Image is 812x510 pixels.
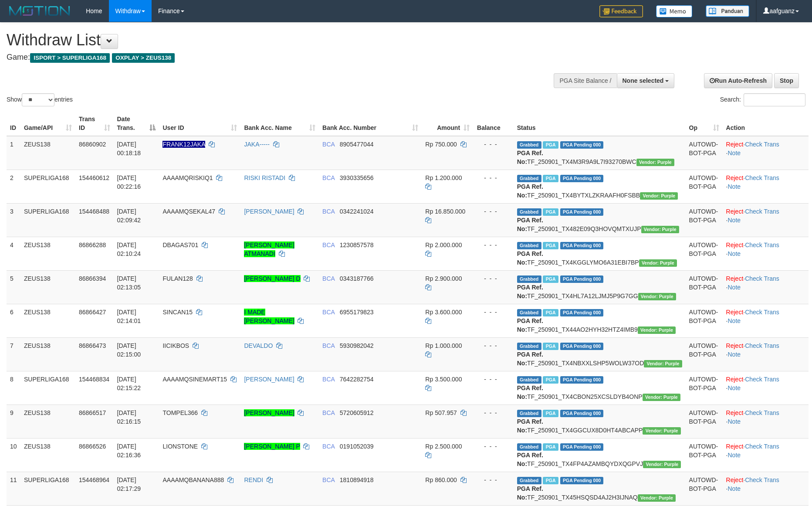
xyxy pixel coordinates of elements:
div: - - - [477,207,510,216]
a: Check Trans [745,376,779,383]
td: TF_250901_TX4BYTXLZKRAAFH0FSBB [514,170,686,203]
th: Op: activate to sort column ascending [686,111,723,136]
span: Grabbed [517,343,541,350]
td: AUTOWD-BOT-PGA [686,170,723,203]
td: · · [723,237,809,270]
th: Balance [473,111,514,136]
span: Vendor URL: https://trx4.1velocity.biz [639,259,677,267]
b: PGA Ref. No: [517,250,543,266]
b: PGA Ref. No: [517,452,543,467]
td: AUTOWD-BOT-PGA [686,136,723,170]
span: Vendor URL: https://trx4.1velocity.biz [638,293,676,300]
a: Reject [726,309,744,316]
td: ZEUS138 [20,438,75,472]
td: TF_250901_TX4M3R9A9L7I93270BWC [514,136,686,170]
img: Feedback.jpg [599,5,643,17]
span: Grabbed [517,376,541,384]
th: Amount: activate to sort column ascending [422,111,473,136]
span: Copy 3930335656 to clipboard [340,174,374,181]
span: PGA Pending [560,141,604,149]
span: PGA Pending [560,343,604,350]
td: AUTOWD-BOT-PGA [686,472,723,505]
img: MOTION_logo.png [7,4,73,17]
span: [DATE] 02:17:29 [117,476,141,492]
th: Action [723,111,809,136]
span: Marked by aafpengsreynich [543,343,558,350]
td: AUTOWD-BOT-PGA [686,270,723,304]
span: Copy 6955179823 to clipboard [340,309,374,316]
a: Run Auto-Refresh [704,73,772,88]
span: DBAGAS701 [162,241,198,248]
span: Copy 1810894918 to clipboard [340,476,374,483]
td: ZEUS138 [20,270,75,304]
span: AAAAMQSEKAL47 [162,208,215,215]
span: Marked by aafpengsreynich [543,141,558,149]
a: Reject [726,174,744,181]
div: PGA Site Balance / [554,73,616,88]
span: [DATE] 02:14:01 [117,309,141,324]
a: Reject [726,376,744,383]
a: Check Trans [745,241,779,248]
img: panduan.png [706,5,749,17]
td: SUPERLIGA168 [20,472,75,505]
span: PGA Pending [560,376,604,384]
span: Grabbed [517,242,541,249]
td: · · [723,203,809,237]
span: Nama rekening ada tanda titik/strip, harap diedit [162,141,205,148]
a: [PERSON_NAME] D [244,275,300,282]
td: TF_250901_TX4HL7A12LJMJ5P9G7GG [514,270,686,304]
td: 6 [7,304,20,337]
span: Vendor URL: https://trx4.1velocity.biz [636,159,674,166]
a: Note [727,351,741,358]
td: ZEUS138 [20,337,75,371]
td: TF_250901_TX44AO2HYH32HTZ4IMB9 [514,304,686,337]
td: AUTOWD-BOT-PGA [686,438,723,472]
span: 154468834 [79,376,109,383]
div: - - - [477,442,510,451]
span: Rp 3.500.000 [425,376,462,383]
span: BCA [322,141,335,148]
th: Trans ID: activate to sort column ascending [75,111,114,136]
span: Grabbed [517,309,541,316]
a: Note [727,284,741,291]
th: Date Trans.: activate to sort column descending [114,111,159,136]
b: PGA Ref. No: [517,217,543,232]
div: - - - [477,140,510,149]
span: PGA Pending [560,175,604,182]
td: SUPERLIGA168 [20,170,75,203]
a: Check Trans [745,476,779,483]
span: PGA Pending [560,309,604,316]
a: Note [727,217,741,224]
span: OXPLAY > ZEUS138 [112,53,175,63]
span: Grabbed [517,275,541,283]
span: Copy 1230857578 to clipboard [340,241,374,248]
td: 8 [7,371,20,405]
span: Copy 8905477044 to clipboard [340,141,374,148]
td: AUTOWD-BOT-PGA [686,337,723,371]
span: Rp 1.200.000 [425,174,462,181]
td: · · [723,170,809,203]
span: 86866526 [79,443,106,450]
span: [DATE] 02:15:22 [117,376,141,391]
span: Marked by aafnonsreyleab [543,208,558,216]
span: Rp 1.000.000 [425,342,462,349]
span: PGA Pending [560,443,604,451]
span: Rp 2.900.000 [425,275,462,282]
td: · · [723,304,809,337]
input: Search: [744,93,805,106]
span: Copy 0342241024 to clipboard [340,208,374,215]
a: Reject [726,275,744,282]
a: Note [727,183,741,190]
a: [PERSON_NAME] P [244,443,300,450]
span: Marked by aafchoeunmanni [543,477,558,484]
span: Marked by aafpengsreynich [543,275,558,283]
span: Vendor URL: https://trx4.1velocity.biz [640,192,678,200]
td: 9 [7,405,20,438]
a: Note [727,317,741,324]
span: Rp 2.000.000 [425,241,462,248]
a: Check Trans [745,342,779,349]
span: 86866427 [79,309,106,316]
b: PGA Ref. No: [517,351,543,367]
td: TF_250901_TX4GGCUX8D0HT4ABCAPP [514,405,686,438]
td: · · [723,337,809,371]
